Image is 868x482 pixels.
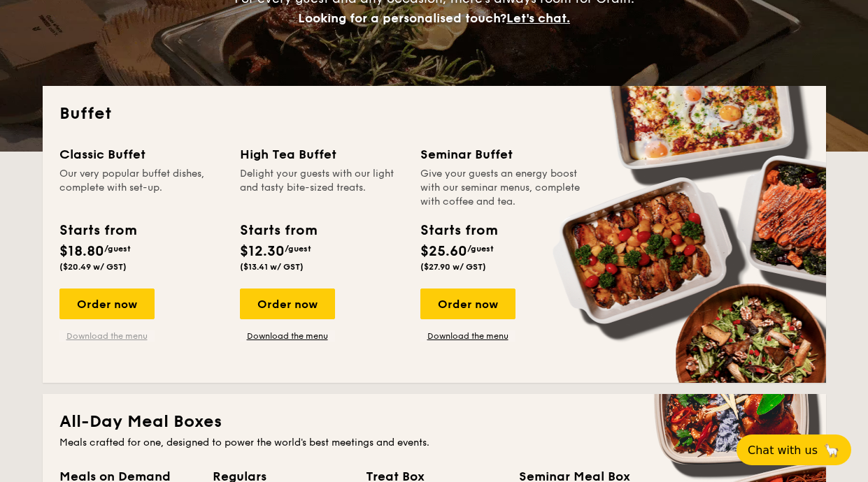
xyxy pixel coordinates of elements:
[59,243,104,260] span: $18.80
[420,167,584,209] div: Give your guests an energy boost with our seminar menus, complete with coffee and tea.
[737,434,851,465] button: Chat with us🦙
[467,244,494,254] span: /guest
[240,289,335,319] div: Order now
[420,220,497,241] div: Starts from
[59,411,809,433] h2: All-Day Meal Boxes
[506,10,570,26] span: Let's chat.
[240,330,335,342] a: Download the menu
[59,436,809,450] div: Meals crafted for one, designed to power the world's best meetings and events.
[59,330,155,342] a: Download the menu
[59,145,223,164] div: Classic Buffet
[240,220,316,241] div: Starts from
[59,220,136,241] div: Starts from
[748,444,818,457] span: Chat with us
[420,243,467,260] span: $25.60
[823,442,840,458] span: 🦙
[59,103,809,125] h2: Buffet
[59,262,127,272] span: ($20.49 w/ GST)
[59,167,223,209] div: Our very popular buffet dishes, complete with set-up.
[285,244,311,254] span: /guest
[420,262,486,272] span: ($27.90 w/ GST)
[240,262,304,272] span: ($13.41 w/ GST)
[420,330,515,342] a: Download the menu
[104,244,131,254] span: /guest
[420,145,584,164] div: Seminar Buffet
[298,10,506,26] span: Looking for a personalised touch?
[59,289,155,319] div: Order now
[420,289,515,319] div: Order now
[240,167,404,209] div: Delight your guests with our light and tasty bite-sized treats.
[240,243,285,260] span: $12.30
[240,145,404,164] div: High Tea Buffet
